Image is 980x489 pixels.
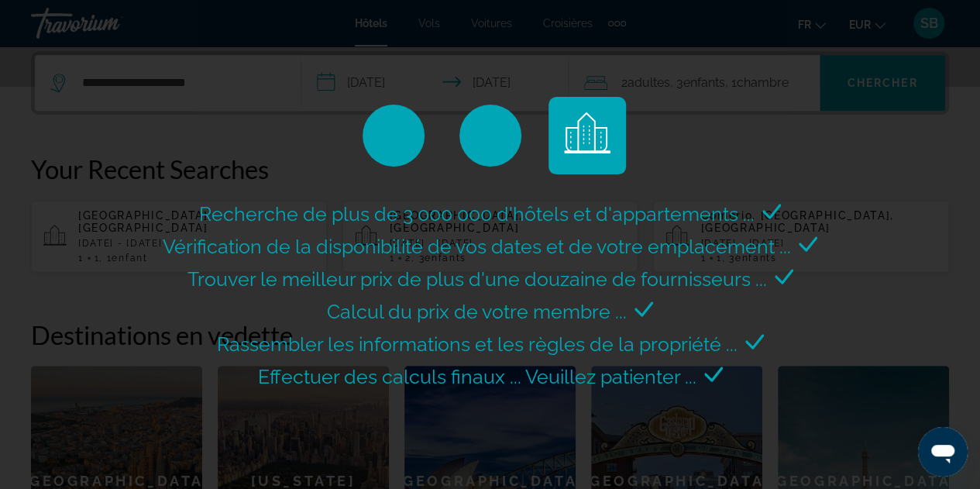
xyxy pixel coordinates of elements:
[199,202,755,226] span: Recherche de plus de 3 000 000 d'hôtels et d'appartements ...
[217,332,738,356] span: Rassembler les informations et les règles de la propriété ...
[163,235,791,258] span: Vérification de la disponibilité de vos dates et de votre emplacement ...
[187,267,767,291] span: Trouver le meilleur prix de plus d'une douzaine de fournisseurs ...
[327,300,627,323] span: Calcul du prix de votre membre ...
[918,427,968,477] iframe: Bouton de lancement de la fenêtre de messagerie
[258,365,696,388] span: Effectuer des calculs finaux ... Veuillez patienter ...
